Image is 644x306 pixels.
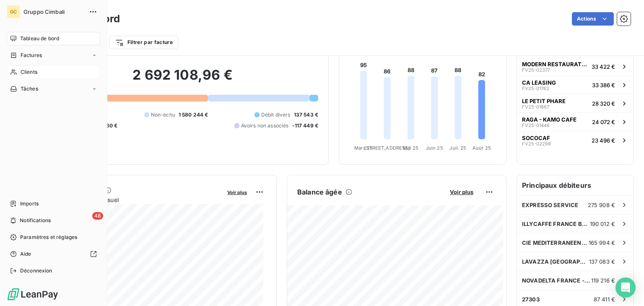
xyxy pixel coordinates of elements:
button: Voir plus [447,188,476,196]
span: Imports [20,200,39,207]
span: CIE MEDITERRANEENNE DES CAFES [522,239,589,246]
button: Voir plus [225,188,249,196]
span: FV25-01762 [522,86,549,91]
span: 275 908 € [588,202,615,208]
h6: Principaux débiteurs [517,175,634,195]
span: 137 543 € [294,111,318,119]
a: Factures [7,49,100,62]
span: Tâches [21,85,38,93]
a: Aide [7,247,100,261]
span: Tableau de bord [20,35,59,42]
button: Actions [572,12,614,26]
a: Tableau de bord [7,32,100,45]
span: FV25-02299 [522,141,551,146]
tspan: Juin 25 [426,145,443,151]
span: Non-échu [151,111,175,119]
span: Aide [20,250,31,258]
button: SOCOCAFFV25-0229923 496 € [517,131,634,149]
span: Clients [21,68,37,76]
span: 24 072 € [592,119,615,125]
span: RAGA - KAMO CAFE [522,116,576,123]
div: GC [7,5,20,18]
span: FV25-01867 [522,104,549,109]
span: 190 012 € [590,220,615,227]
span: Chiffre d'affaires mensuel [47,195,221,204]
span: Voir plus [450,189,473,195]
span: 27303 [522,296,540,303]
h2: 2 692 108,96 € [47,67,318,92]
span: 33 422 € [592,63,615,70]
span: Avoirs non associés [241,122,289,130]
span: -117 449 € [292,122,319,130]
tspan: [STREET_ADDRESS] [364,145,410,151]
span: Voir plus [227,189,247,195]
img: Logo LeanPay [7,288,59,301]
span: 1 580 244 € [179,111,208,119]
span: 165 994 € [589,239,615,246]
span: Paramètres et réglages [20,233,77,241]
h6: Balance âgée [297,187,342,197]
button: LE PETIT PHAREFV25-0186728 320 € [517,94,634,112]
span: FV25-02377 [522,67,550,73]
span: 87 411 € [594,296,615,303]
span: LAVAZZA [GEOGRAPHIC_DATA] [522,258,589,265]
tspan: Mai 25 [403,145,418,151]
button: RAGA - KAMO CAFEFV25-0144824 072 € [517,112,634,131]
a: Imports [7,197,100,210]
button: MODERN RESTAURATION GESTIONFV25-0237733 422 € [517,57,634,75]
span: EXPRESSO SERVICE [522,202,578,208]
span: 119 216 € [591,277,615,284]
div: Open Intercom Messenger [615,277,636,298]
span: 33 386 € [592,82,615,88]
tspan: Juil. 25 [449,145,466,151]
span: LE PETIT PHARE [522,98,566,104]
span: Gruppo Cimbali [23,8,84,15]
span: MODERN RESTAURATION GESTION [522,61,588,67]
span: 48 [92,212,103,220]
span: Notifications [20,217,51,224]
tspan: Août 25 [473,145,491,151]
button: CA LEASINGFV25-0176233 386 € [517,75,634,94]
span: Factures [21,52,42,59]
a: Clients [7,65,100,79]
span: 23 496 € [592,137,615,144]
span: FV25-01448 [522,123,550,128]
a: Paramètres et réglages [7,231,100,244]
span: Déconnexion [20,267,52,275]
span: 28 320 € [592,100,615,107]
span: CA LEASING [522,79,556,86]
span: SOCOCAF [522,135,550,141]
span: Débit divers [261,111,291,119]
span: ILLYCAFFE FRANCE BELUX [522,220,590,227]
span: NOVADELTA FRANCE - [GEOGRAPHIC_DATA] [522,277,591,284]
tspan: Mars 25 [354,145,373,151]
span: 137 083 € [589,258,615,265]
a: Tâches [7,82,100,96]
button: Filtrer par facture [109,36,178,49]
